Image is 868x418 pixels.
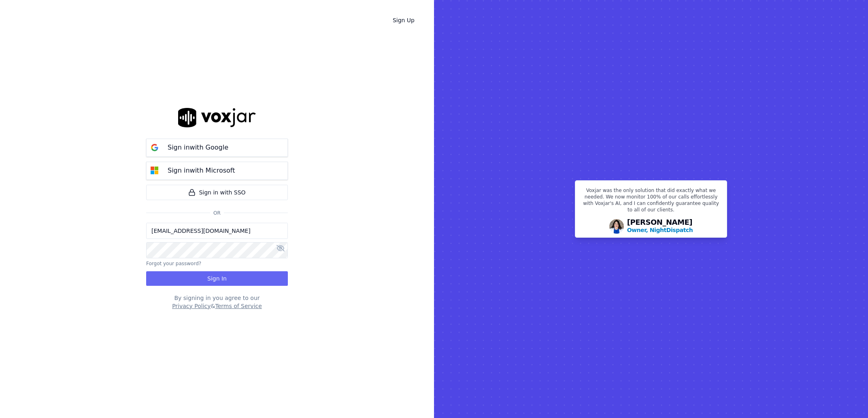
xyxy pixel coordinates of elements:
[146,271,288,286] button: Sign In
[168,143,228,152] p: Sign in with Google
[146,294,288,310] div: By signing in you agree to our &
[146,223,288,239] input: Email
[172,302,211,310] button: Privacy Policy
[609,219,624,234] img: Avatar
[210,210,224,216] span: Or
[147,139,163,156] img: google Sign in button
[146,260,201,267] button: Forgot your password?
[168,166,235,175] p: Sign in with Microsoft
[215,302,262,310] button: Terms of Service
[627,226,693,234] p: Owner, NightDispatch
[627,219,693,234] div: [PERSON_NAME]
[146,162,288,180] button: Sign inwith Microsoft
[146,185,288,200] a: Sign in with SSO
[580,187,722,216] p: Voxjar was the only solution that did exactly what we needed. We now monitor 100% of our calls ef...
[146,139,288,157] button: Sign inwith Google
[178,108,256,127] img: logo
[386,13,421,27] a: Sign Up
[147,163,163,179] img: microsoft Sign in button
